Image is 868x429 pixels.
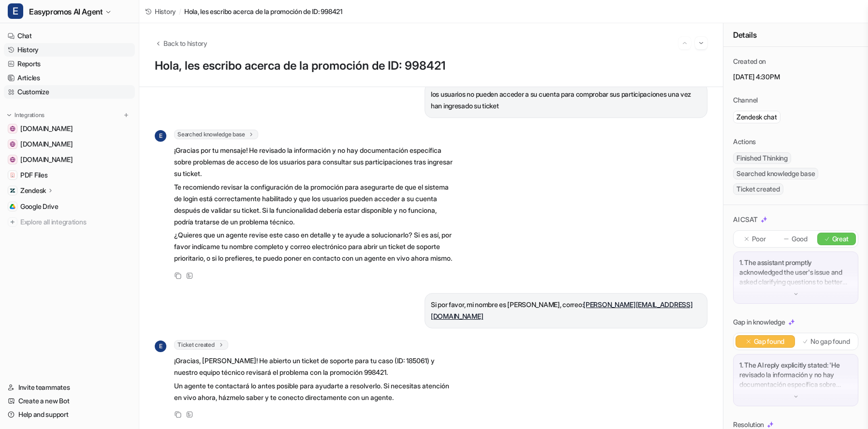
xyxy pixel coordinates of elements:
[792,234,808,244] p: Good
[10,188,15,193] img: Zendesk
[810,337,850,346] p: No gap found
[698,39,705,47] img: Next session
[752,234,766,244] p: Poor
[8,217,17,227] img: explore all integrations
[4,122,135,135] a: www.notion.com[DOMAIN_NAME]
[739,360,852,389] p: 1. The AI reply explicitly stated: 'He revisado la información y no hay documentación específica ...
[155,340,166,352] span: E
[20,186,46,195] p: Zendesk
[15,111,44,119] p: Integrations
[4,408,135,421] a: Help and support
[4,85,135,99] a: Customize
[174,145,457,179] p: ¡Gracias por tu mensaje! He revisado la información y no hay documentación específica sobre probl...
[174,355,457,378] p: ¡Gracias, [PERSON_NAME]! He abierto un ticket de soporte para tu caso (ID: 185061) y nuestro equi...
[733,72,858,82] p: [DATE] 4:30PM
[10,204,15,209] img: Google Drive
[4,57,135,71] a: Reports
[678,37,691,49] button: Go to previous session
[10,126,15,132] img: www.notion.com
[4,137,135,151] a: www.easypromosapp.com[DOMAIN_NAME]
[733,183,783,195] span: Ticket created
[681,39,688,47] img: Previous session
[123,112,130,118] img: menu_add.svg
[174,181,457,228] p: Te recomiendo revisar la configuración de la promoción para asegurarte de que el sistema de login...
[20,139,73,149] span: [DOMAIN_NAME]
[4,200,135,213] a: Google DriveGoogle Drive
[832,234,849,244] p: Great
[4,110,47,120] button: Integrations
[29,5,103,18] span: Easypromos AI Agent
[733,95,758,105] p: Channel
[733,152,791,164] span: Finished Thinking
[174,229,457,264] p: ¿Quieres que un agente revise este caso en detalle y te ayude a solucionarlo? Si es así, por favo...
[20,170,47,180] span: PDF Files
[754,337,784,346] p: Gap found
[4,71,135,85] a: Articles
[4,153,135,166] a: easypromos-apiref.redoc.ly[DOMAIN_NAME]
[179,6,181,16] span: /
[145,6,176,16] a: History
[20,155,73,164] span: [DOMAIN_NAME]
[736,112,777,122] p: Zendesk chat
[733,137,756,147] p: Actions
[733,57,766,66] p: Created on
[155,6,176,16] span: History
[739,258,852,287] p: 1. The assistant promptly acknowledged the user's issue and asked clarifying questions to better ...
[793,393,799,400] img: down-arrow
[733,215,758,224] p: AI CSAT
[431,299,701,322] p: Si por favor, mi nombre es [PERSON_NAME], correo:
[4,381,135,394] a: Invite teammates
[20,202,59,211] span: Google Drive
[20,214,131,230] span: Explore all integrations
[155,59,707,73] h1: Hola, les escribo acerca de la promoción de ID: 998421
[4,168,135,182] a: PDF FilesPDF Files
[793,291,799,297] img: down-arrow
[20,124,73,133] span: [DOMAIN_NAME]
[10,157,15,163] img: easypromos-apiref.redoc.ly
[155,38,207,48] button: Back to history
[155,130,166,142] span: E
[695,37,707,49] button: Go to next session
[4,394,135,408] a: Create a new Bot
[4,43,135,57] a: History
[174,340,228,350] span: Ticket created
[733,317,785,327] p: Gap in knowledge
[184,6,342,16] span: Hola, les escribo acerca de la promoción de ID: 998421
[10,172,15,178] img: PDF Files
[10,141,15,147] img: www.easypromosapp.com
[163,38,207,48] span: Back to history
[733,168,818,179] span: Searched knowledge base
[4,29,135,43] a: Chat
[431,89,701,112] p: los usuarios no pueden acceder a su cuenta para comprobar sus participaciones una vez han ingresa...
[4,215,135,229] a: Explore all integrations
[723,23,868,47] div: Details
[174,380,457,403] p: Un agente te contactará lo antes posible para ayudarte a resolverlo. Si necesitas atención en viv...
[8,3,23,19] span: E
[6,112,13,118] img: expand menu
[174,130,258,139] span: Searched knowledge base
